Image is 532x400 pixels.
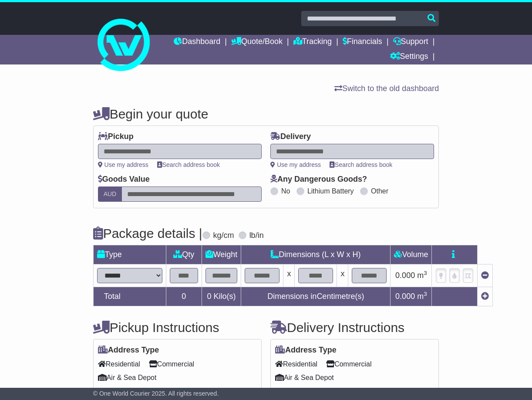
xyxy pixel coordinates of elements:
h4: Begin your quote [93,107,439,121]
label: Any Dangerous Goods? [270,175,367,184]
a: Remove this item [481,271,489,280]
a: Tracking [293,35,332,50]
td: Qty [166,245,202,264]
label: Address Type [98,346,159,355]
label: Goods Value [98,175,150,184]
td: 0 [166,287,202,306]
label: No [281,187,290,195]
span: Commercial [149,357,194,371]
span: Air & Sea Depot [98,371,157,384]
label: Lithium Battery [307,187,354,195]
h4: Delivery Instructions [270,320,439,335]
td: Dimensions in Centimetre(s) [241,287,391,306]
sup: 3 [424,270,427,276]
td: Total [93,287,166,306]
span: 0.000 [395,292,415,301]
span: Residential [98,357,140,371]
h4: Pickup Instructions [93,320,262,335]
label: Pickup [98,132,134,142]
a: Settings [390,50,428,64]
label: lb/in [249,231,264,241]
td: Kilo(s) [202,287,241,306]
span: 0 [207,292,212,301]
span: Residential [275,357,317,371]
a: Search address book [330,161,392,168]
a: Dashboard [174,35,220,50]
span: © One World Courier 2025. All rights reserved. [93,390,219,397]
span: 0.000 [395,271,415,280]
td: Type [93,245,166,264]
h4: Package details | [93,226,202,241]
label: Delivery [270,132,311,142]
span: m [417,271,427,280]
td: x [283,264,295,287]
a: Support [393,35,428,50]
a: Add new item [481,292,489,301]
a: Financials [343,35,382,50]
td: x [337,264,348,287]
span: Commercial [326,357,371,371]
label: kg/cm [213,231,234,241]
label: AUD [98,186,122,202]
a: Use my address [270,161,321,168]
td: Weight [202,245,241,264]
span: m [417,292,427,301]
a: Search address book [157,161,220,168]
a: Use my address [98,161,148,168]
a: Quote/Book [231,35,283,50]
td: Volume [391,245,432,264]
label: Other [371,187,388,195]
span: Air & Sea Depot [275,371,334,384]
td: Dimensions (L x W x H) [241,245,391,264]
a: Switch to the old dashboard [334,84,439,93]
label: Address Type [275,346,337,355]
sup: 3 [424,291,427,297]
